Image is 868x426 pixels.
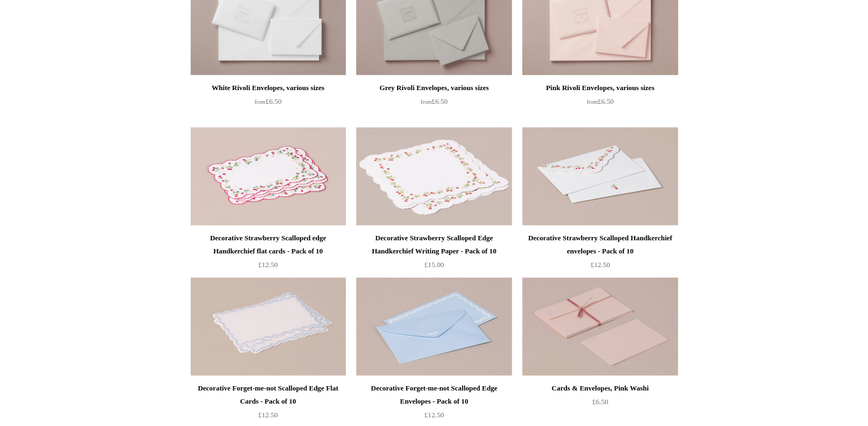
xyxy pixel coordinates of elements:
[522,127,677,226] a: Decorative Strawberry Scalloped Handkerchief envelopes - Pack of 10 Decorative Strawberry Scallop...
[525,81,675,94] div: Pink Rivoli Envelopes, various sizes
[591,261,610,269] span: £12.50
[255,97,281,105] span: £6.50
[359,81,509,94] div: Grey Rivoli Envelopes, various sizes
[424,411,444,419] span: £12.50
[191,277,346,376] a: Decorative Forget-me-not Scalloped Edge Flat Cards - Pack of 10 Decorative Forget-me-not Scallope...
[356,127,511,226] img: Decorative Strawberry Scalloped Edge Handkerchief Writing Paper - Pack of 10
[193,81,343,94] div: White Rivoli Envelopes, various sizes
[258,261,278,269] span: £12.50
[424,261,444,269] span: £15.00
[421,97,447,105] span: £6.50
[522,81,677,126] a: Pink Rivoli Envelopes, various sizes from£6.50
[356,81,511,126] a: Grey Rivoli Envelopes, various sizes from£6.50
[522,277,677,376] img: Cards & Envelopes, Pink Washi
[193,232,343,258] div: Decorative Strawberry Scalloped edge Handkerchief flat cards - Pack of 10
[522,232,677,276] a: Decorative Strawberry Scalloped Handkerchief envelopes - Pack of 10 £12.50
[191,277,346,376] img: Decorative Forget-me-not Scalloped Edge Flat Cards - Pack of 10
[587,99,598,105] span: from
[356,232,511,276] a: Decorative Strawberry Scalloped Edge Handkerchief Writing Paper - Pack of 10 £15.00
[255,99,265,105] span: from
[359,382,509,408] div: Decorative Forget-me-not Scalloped Edge Envelopes - Pack of 10
[522,277,677,376] a: Cards & Envelopes, Pink Washi Cards & Envelopes, Pink Washi
[191,127,346,226] img: Decorative Strawberry Scalloped edge Handkerchief flat cards - Pack of 10
[258,411,278,419] span: £12.50
[356,277,511,376] a: Decorative Forget-me-not Scalloped Edge Envelopes - Pack of 10 Decorative Forget-me-not Scalloped...
[191,232,346,276] a: Decorative Strawberry Scalloped edge Handkerchief flat cards - Pack of 10 £12.50
[592,398,608,406] span: £6.50
[191,127,346,226] a: Decorative Strawberry Scalloped edge Handkerchief flat cards - Pack of 10 Decorative Strawberry S...
[421,99,432,105] span: from
[193,382,343,408] div: Decorative Forget-me-not Scalloped Edge Flat Cards - Pack of 10
[587,97,613,105] span: £6.50
[525,382,675,395] div: Cards & Envelopes, Pink Washi
[356,127,511,226] a: Decorative Strawberry Scalloped Edge Handkerchief Writing Paper - Pack of 10 Decorative Strawberr...
[356,277,511,376] img: Decorative Forget-me-not Scalloped Edge Envelopes - Pack of 10
[359,232,509,258] div: Decorative Strawberry Scalloped Edge Handkerchief Writing Paper - Pack of 10
[525,232,675,258] div: Decorative Strawberry Scalloped Handkerchief envelopes - Pack of 10
[522,127,677,226] img: Decorative Strawberry Scalloped Handkerchief envelopes - Pack of 10
[191,81,346,126] a: White Rivoli Envelopes, various sizes from£6.50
